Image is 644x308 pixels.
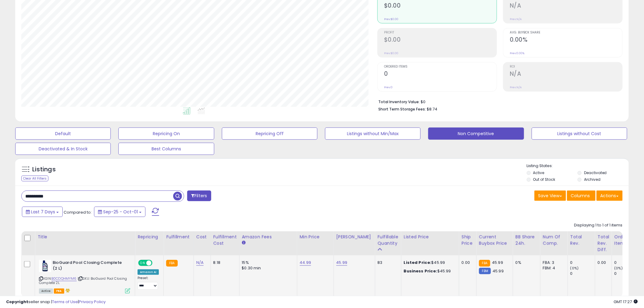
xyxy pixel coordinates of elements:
h2: N/A [510,2,622,10]
h2: N/A [510,70,622,79]
span: Profit [384,31,497,34]
div: Title [37,234,132,240]
button: Actions [597,191,623,201]
div: Total Rev. Diff. [598,234,609,253]
div: ASIN: [39,260,130,293]
div: [PERSON_NAME] [336,234,373,240]
small: Prev: $0.00 [384,51,398,55]
div: $45.99 [404,268,454,274]
div: Ordered Items [614,234,637,247]
button: Listings without Min/Max [325,128,421,140]
span: 2025-10-9 17:27 GMT [614,299,638,305]
small: (0%) [614,266,623,271]
b: Total Inventory Value: [378,99,420,104]
span: ON [139,261,146,266]
div: Preset: [138,276,159,290]
a: 45.99 [336,260,348,266]
small: Prev: 0 [384,86,393,89]
small: Prev: N/A [510,17,522,21]
span: Columns [571,193,590,199]
small: FBM [479,268,491,274]
div: 0 [570,260,595,265]
h2: 0.00% [510,36,622,44]
button: Deactivated & In Stock [15,143,111,155]
span: FBA [54,289,64,294]
button: Last 7 Days [22,207,63,217]
button: Default [15,128,111,140]
h2: $0.00 [384,2,497,10]
div: Repricing [138,234,161,240]
label: Archived [584,177,600,182]
div: 15% [242,260,292,265]
span: ROI [510,65,622,68]
button: Save View [534,191,566,201]
small: (0%) [570,266,579,271]
div: 0.00 [462,260,472,265]
div: Min Price [300,234,331,240]
small: Prev: $0.00 [384,17,398,21]
div: 0% [516,260,536,265]
div: Current Buybox Price [479,234,510,247]
button: Columns [567,191,596,201]
h2: 0 [384,70,497,79]
div: Displaying 1 to 1 of 1 items [574,222,623,228]
div: Fulfillment Cost [213,234,237,247]
span: $8.74 [427,106,437,112]
a: B0CDQHMYM6 [51,276,77,281]
b: Business Price: [404,268,437,274]
div: 0 [614,260,639,265]
div: BB Share 24h. [516,234,538,247]
button: Sep-25 - Oct-01 [94,207,145,217]
b: Listed Price: [404,260,432,265]
button: Repricing On [118,128,214,140]
label: Deactivated [584,170,607,175]
span: Ordered Items [384,65,497,68]
strong: Copyright [6,299,28,305]
button: Best Columns [118,143,214,155]
div: Fulfillment [166,234,191,240]
div: Num of Comp. [543,234,565,247]
p: Listing States: [527,163,629,169]
div: Listed Price [404,234,457,240]
div: $45.99 [404,260,454,265]
a: Terms of Use [52,299,78,305]
div: Cost [196,234,208,240]
span: 45.99 [492,260,503,265]
img: 41XyOztyW8L._SL40_.jpg [39,260,51,272]
div: Fulfillable Quantity [378,234,399,247]
label: Active [533,170,544,175]
a: N/A [196,260,204,266]
div: 8.18 [213,260,235,265]
span: OFF [152,261,161,266]
h2: $0.00 [384,36,497,44]
button: Listings without Cost [532,128,627,140]
li: $0 [378,98,618,105]
div: 0.00 [598,260,607,265]
small: Prev: 0.00% [510,51,524,55]
div: Clear All Filters [21,176,48,181]
div: 83 [378,260,397,265]
div: 0 [570,271,595,276]
a: 44.99 [300,260,311,266]
span: Sep-25 - Oct-01 [103,209,138,215]
div: Amazon AI [138,269,159,275]
b: Short Term Storage Fees: [378,107,426,112]
h5: Listings [32,165,56,174]
div: seller snap | | [6,299,106,305]
span: Last 7 Days [31,209,55,215]
button: Filters [187,191,211,201]
div: $0.30 min [242,265,292,271]
div: FBM: 4 [543,265,563,271]
div: Amazon Fees [242,234,295,240]
small: Amazon Fees. [242,240,246,246]
span: 45.99 [492,268,504,274]
span: Compared to: [64,209,92,215]
small: Prev: N/A [510,86,522,89]
label: Out of Stock [533,177,555,182]
div: 0 [614,271,639,276]
span: | SKU: BioGuard Pool Closing Complete 2L [39,276,127,285]
div: FBA: 3 [543,260,563,265]
a: Privacy Policy [79,299,106,305]
div: Total Rev. [570,234,593,247]
small: FBA [166,260,177,267]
